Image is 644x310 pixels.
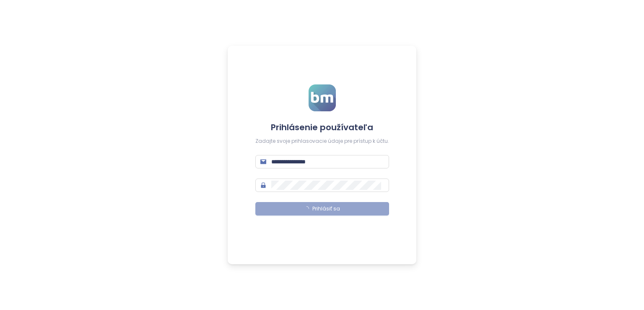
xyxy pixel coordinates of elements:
[255,202,389,215] button: Prihlásiť sa
[255,121,389,133] h4: Prihlásenie používateľa
[309,84,336,111] img: logo
[260,159,266,165] span: mail
[312,205,340,213] span: Prihlásiť sa
[260,182,266,188] span: lock
[303,205,310,212] span: loading
[255,137,389,145] div: Zadajte svoje prihlasovacie údaje pre prístup k účtu.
